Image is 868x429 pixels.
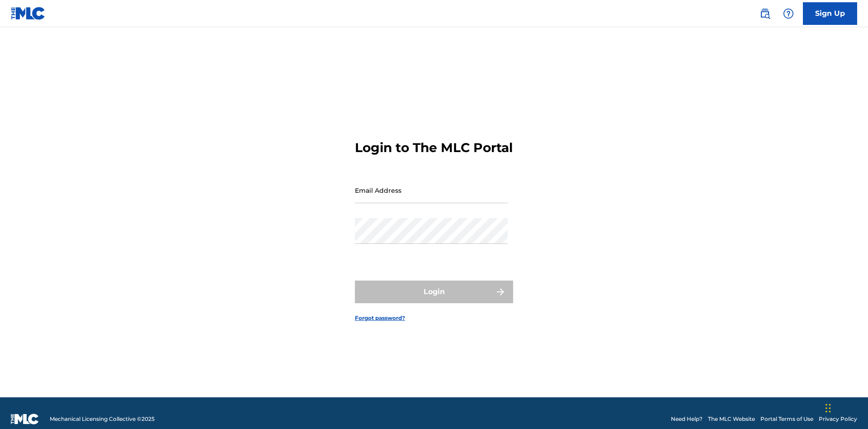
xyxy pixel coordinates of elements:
a: Forgot password? [355,314,405,322]
iframe: Chat Widget [823,386,868,429]
div: Help [779,5,797,23]
a: Portal Terms of Use [760,415,813,423]
a: Need Help? [671,415,703,423]
img: search [759,8,770,19]
img: MLC Logo [11,7,46,20]
img: help [783,8,794,19]
span: Mechanical Licensing Collective © 2025 [50,415,155,423]
a: The MLC Website [708,415,755,423]
h3: Login to The MLC Portal [355,140,513,156]
a: Privacy Policy [819,415,857,423]
div: Drag [826,395,831,422]
a: Sign Up [803,2,857,25]
img: logo [11,414,39,424]
a: Public Search [756,5,774,23]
